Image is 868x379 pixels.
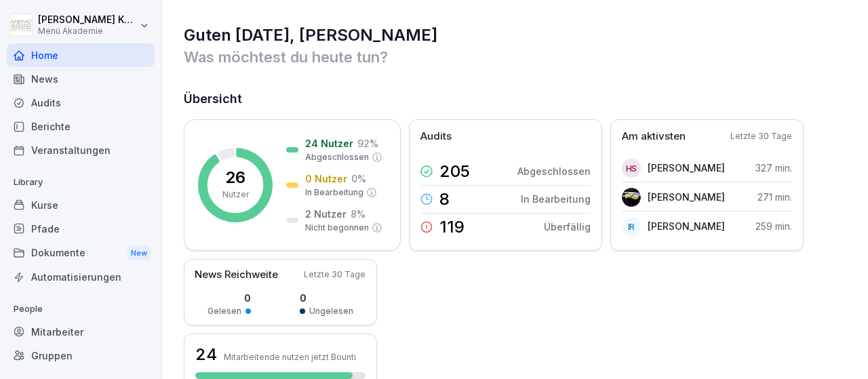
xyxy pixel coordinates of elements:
p: [PERSON_NAME] [648,161,725,175]
div: Dokumente [7,241,155,266]
img: wwvw6p51j0hspjxtk4xras49.png [622,188,641,207]
p: 26 [225,169,245,186]
a: Veranstaltungen [7,138,155,162]
p: 0 % [351,172,366,186]
a: Automatisierungen [7,265,155,289]
p: 0 [208,291,251,305]
h1: Guten [DATE], [PERSON_NAME] [184,24,848,46]
p: In Bearbeitung [305,186,363,199]
p: Überfällig [544,220,591,234]
p: Nutzer [222,188,249,201]
p: Abgeschlossen [517,164,591,178]
div: HS [622,159,641,178]
a: News [7,67,155,91]
p: 271 min. [757,190,792,204]
p: 119 [439,219,465,235]
div: New [127,245,151,261]
a: Berichte [7,115,155,138]
p: People [7,298,155,320]
p: Letzte 30 Tage [304,268,366,281]
p: 327 min. [755,161,792,175]
a: Mitarbeiter [7,320,155,344]
p: Gelesen [208,305,241,317]
p: Menü Akademie [38,26,137,36]
p: News Reichweite [195,267,278,283]
h2: Übersicht [184,89,848,108]
p: [PERSON_NAME] Knopf [38,14,137,26]
p: Ungelesen [309,305,353,317]
p: 0 Nutzer [305,172,347,186]
p: 259 min. [755,219,792,233]
a: Kurse [7,193,155,217]
p: 205 [439,163,470,180]
a: Pfade [7,217,155,241]
p: Letzte 30 Tage [730,130,792,142]
a: Gruppen [7,344,155,367]
p: Mitarbeitende nutzen jetzt Bounti [224,352,356,362]
p: 0 [300,291,353,305]
p: Audits [420,129,452,144]
p: 8 % [351,207,366,221]
p: 8 [439,191,450,207]
div: IR [622,217,641,236]
h3: 24 [195,343,217,366]
p: Library [7,172,155,193]
p: 24 Nutzer [305,136,353,151]
a: DokumenteNew [7,241,155,266]
p: [PERSON_NAME] [648,190,725,204]
p: Abgeschlossen [305,151,369,163]
p: Was möchtest du heute tun? [184,46,848,68]
p: 92 % [357,136,378,151]
a: Home [7,43,155,67]
a: Audits [7,91,155,115]
p: In Bearbeitung [521,192,591,206]
p: Am aktivsten [622,129,686,144]
p: Nicht begonnen [305,222,369,234]
p: [PERSON_NAME] [648,219,725,233]
p: 2 Nutzer [305,207,347,221]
